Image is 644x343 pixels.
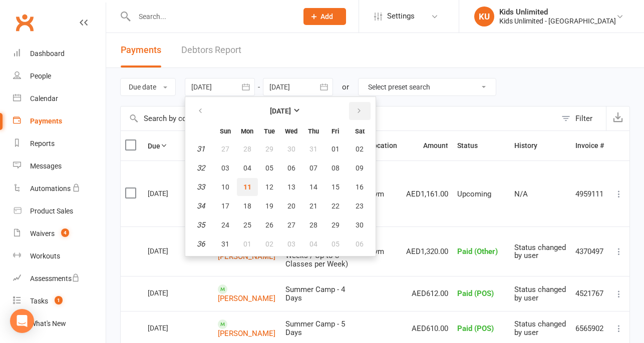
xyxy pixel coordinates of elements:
[402,226,453,276] td: AED1,320.00
[265,183,273,191] span: 12
[287,164,295,172] span: 06
[325,216,346,234] button: 29
[13,267,106,290] a: Assessments
[13,155,106,177] a: Messages
[218,294,275,303] a: [PERSON_NAME]
[218,252,275,261] a: [PERSON_NAME]
[197,201,205,210] em: 34
[259,178,280,196] button: 12
[457,289,494,298] span: Paid (POS)
[237,178,258,196] button: 11
[30,297,48,305] div: Tasks
[30,229,55,237] div: Waivers
[237,216,258,234] button: 25
[265,145,273,153] span: 29
[264,127,275,135] small: Tuesday
[474,6,494,26] div: KU
[303,140,324,158] button: 31
[197,220,205,229] em: 35
[30,274,80,282] div: Assessments
[402,131,453,160] th: Amount
[243,221,251,229] span: 25
[121,106,556,130] input: Search by contact name or invoice number
[197,182,205,191] em: 33
[287,145,295,153] span: 30
[215,235,236,253] button: 31
[303,178,324,196] button: 14
[325,159,346,177] button: 08
[285,319,345,337] span: Summer Camp - 5 Days
[347,216,373,234] button: 30
[10,309,34,333] div: Open Intercom Messenger
[303,235,324,253] button: 04
[281,178,302,196] button: 13
[365,131,402,160] th: Location
[13,177,106,200] a: Automations
[12,10,37,35] a: Clubworx
[510,131,571,160] th: History
[148,320,194,335] div: [DATE]
[325,140,346,158] button: 01
[308,127,319,135] small: Thursday
[215,178,236,196] button: 10
[13,312,106,335] a: What's New
[287,240,295,248] span: 03
[453,131,510,160] th: Status
[303,8,346,25] button: Add
[347,197,373,215] button: 23
[287,202,295,210] span: 20
[13,245,106,267] a: Workouts
[259,216,280,234] button: 26
[259,159,280,177] button: 05
[356,202,364,210] span: 23
[303,216,324,234] button: 28
[332,127,340,135] small: Friday
[13,222,106,245] a: Waivers 4
[347,178,373,196] button: 16
[221,145,229,153] span: 27
[356,183,364,191] span: 16
[241,127,254,135] small: Monday
[332,240,340,248] span: 05
[287,183,295,191] span: 13
[356,240,364,248] span: 06
[197,239,205,248] em: 36
[30,139,55,147] div: Reports
[30,252,60,260] div: Workouts
[265,202,273,210] span: 19
[131,9,290,23] input: Search...
[571,226,608,276] td: 4370497
[332,202,340,210] span: 22
[499,7,616,16] div: Kids Unlimited
[402,276,453,310] td: AED612.00
[309,221,317,229] span: 28
[30,319,66,327] div: What's New
[215,140,236,158] button: 27
[457,189,491,198] span: Upcoming
[325,235,346,253] button: 05
[13,87,106,110] a: Calendar
[30,49,65,57] div: Dashboard
[309,202,317,210] span: 21
[221,164,229,172] span: 03
[281,197,302,215] button: 20
[303,197,324,215] button: 21
[221,202,229,210] span: 17
[215,216,236,234] button: 24
[197,144,205,153] em: 31
[30,94,58,102] div: Calendar
[281,216,302,234] button: 27
[30,184,71,192] div: Automations
[237,197,258,215] button: 18
[332,145,340,153] span: 01
[243,164,251,172] span: 04
[218,328,275,337] a: [PERSON_NAME]
[221,240,229,248] span: 31
[13,42,106,65] a: Dashboard
[265,221,273,229] span: 26
[285,127,298,135] small: Wednesday
[332,221,340,229] span: 29
[13,200,106,222] a: Product Sales
[215,197,236,215] button: 17
[215,159,236,177] button: 03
